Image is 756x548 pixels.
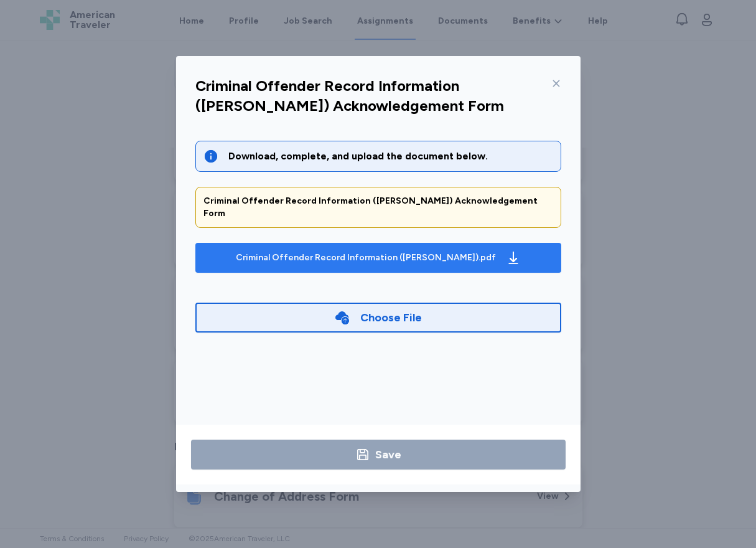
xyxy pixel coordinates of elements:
div: Criminal Offender Record Information ([PERSON_NAME]) Acknowledgement Form [203,195,553,220]
div: Criminal Offender Record Information ([PERSON_NAME]) Acknowledgement Form [195,76,546,116]
button: Save [191,440,566,470]
div: Download, complete, and upload the document below. [228,149,553,164]
div: Choose File [360,309,422,326]
button: Criminal Offender Record Information ([PERSON_NAME]).pdf [195,243,561,273]
div: Criminal Offender Record Information ([PERSON_NAME]).pdf [236,252,496,264]
div: Save [375,446,401,463]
